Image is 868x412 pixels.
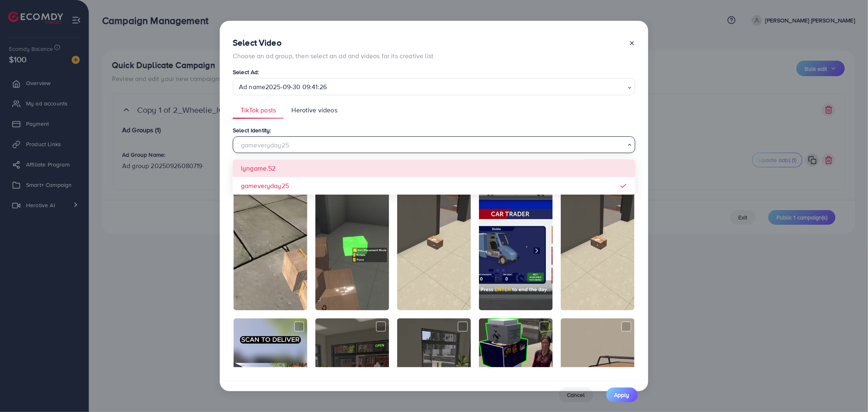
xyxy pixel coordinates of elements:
div: Search for option [233,136,635,153]
h4: Select Video [233,38,433,48]
span: Herotive videos [291,105,337,115]
span: TikTok posts [241,105,276,115]
span: Ad name2025-09-30 09:41:26 [239,81,576,93]
label: Select Ad: [233,68,259,76]
button: Apply [606,388,638,402]
span: lyngame.52 [241,164,276,173]
span: Cancel [567,391,585,399]
img: owf65fhQyBBid9nEAInY22AvsmLgcoBWBDNLiH~tplv-noop.image [234,180,307,310]
div: Ad name2025-09-30 09:41:26 [239,81,577,93]
input: Search for option [236,139,625,151]
span: Apply [614,391,630,399]
img: oMXEy50cEe3GgXlCoLnDfDxbXCAFALeAk6pRIB~tplv-noop.image [315,180,389,310]
label: Select Identity: [233,126,271,134]
button: Cancel [559,388,593,402]
img: occ5cB4GRHDIWT3LCkFEAXDBGlAbQlfQIaflge~tplv-noop.image [479,180,553,310]
p: Choose an ad group, then select an ad and videos for its creative list [233,51,433,61]
img: ogwLFfAleAIkFuzUBGbRLcCI5IDgLGekF8QQEU~tplv-noop.image [397,180,471,310]
input: Search for option [580,81,625,93]
div: Search for option [233,78,635,95]
iframe: Chat [833,375,862,406]
img: oADD9XRQXtsDPCmyACg5efEeFGAbmBltXINLQI~tplv-noop.image [561,180,634,310]
span: gameveryday25 [241,181,289,191]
